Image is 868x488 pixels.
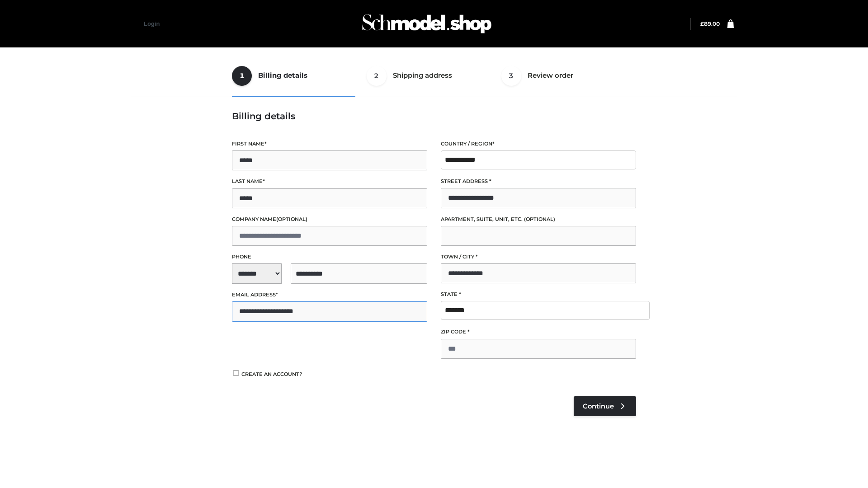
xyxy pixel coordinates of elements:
span: £ [700,20,704,27]
label: First name [232,140,427,148]
bdi: 89.00 [700,20,720,27]
label: Street address [441,177,636,186]
label: Phone [232,253,427,261]
label: State [441,290,636,299]
label: ZIP Code [441,328,636,336]
label: Last name [232,177,427,186]
span: Continue [583,402,614,410]
a: £89.00 [700,20,720,27]
label: Town / City [441,253,636,261]
label: Apartment, suite, unit, etc. [441,215,636,224]
input: Create an account? [232,370,240,376]
label: Company name [232,215,427,224]
span: (optional) [524,216,555,222]
label: Email address [232,291,427,299]
a: Login [144,20,160,27]
label: Country / Region [441,140,636,148]
img: Schmodel Admin 964 [359,6,495,42]
h3: Billing details [232,111,636,122]
span: (optional) [276,216,307,222]
a: Continue [574,396,636,416]
span: Create an account? [241,371,302,377]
